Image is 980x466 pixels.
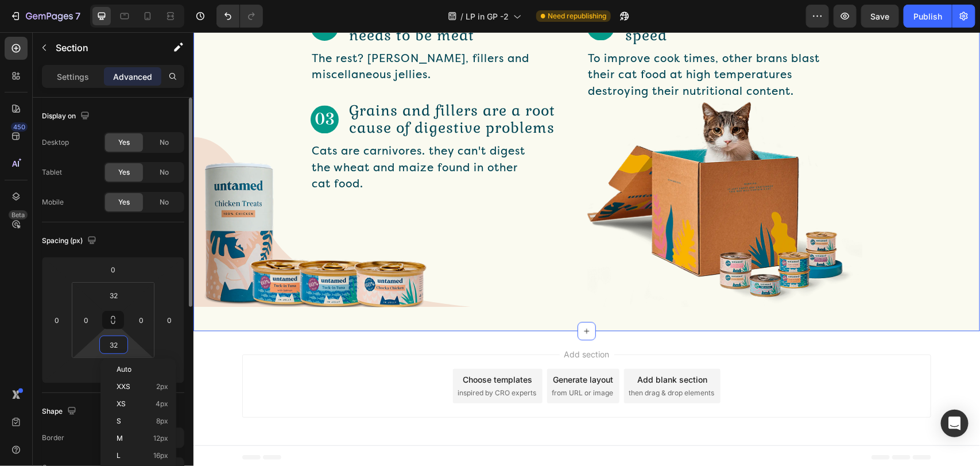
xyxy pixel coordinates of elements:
input: 2xl [102,287,125,304]
div: Border [42,433,64,443]
span: XXS [117,383,130,391]
div: Display on [42,109,92,124]
input: 2xl [102,336,125,353]
input: 0 [102,261,125,278]
input: 0px [133,311,150,329]
span: No [160,167,169,178]
p: Section [56,41,150,55]
iframe: Design area [193,32,980,466]
span: from URL or image [358,356,420,366]
div: Open Intercom Messenger [941,410,969,437]
input: 0 [161,311,178,329]
span: Auto [117,365,131,373]
span: Need republishing [548,11,606,21]
span: Yes [118,167,130,178]
div: Shape [42,404,79,419]
input: 0px [78,311,95,329]
div: Publish [913,10,942,22]
div: Mobile [42,197,64,207]
p: Advanced [113,71,152,83]
span: 12px [153,434,168,442]
span: XS [117,400,126,408]
div: Tablet [42,167,62,178]
div: Desktop [42,137,69,148]
div: Add blank section [444,341,514,353]
span: L [117,452,121,460]
img: gempages_582624436331479665-e60d2da3-439c-4503-90bd-b71e488ae6b0.png [393,69,669,275]
span: No [160,137,169,148]
span: 4px [156,400,168,408]
button: 7 [5,5,86,28]
input: 0 [48,311,65,329]
div: Spacing (px) [42,233,99,249]
span: Add section [366,316,421,328]
p: Settings [57,71,89,83]
div: Beta [9,210,28,219]
button: Save [861,5,899,28]
span: LP in GP -2 [466,10,509,22]
div: 450 [11,122,28,132]
p: 7 [75,9,80,23]
span: Save [871,11,890,21]
span: then drag & drop elements [435,356,521,366]
button: Publish [904,5,952,28]
span: 16px [153,452,168,460]
span: Yes [118,137,130,148]
span: M [117,434,123,442]
span: / [460,10,463,22]
span: S [117,417,121,425]
span: Yes [118,197,130,207]
span: inspired by CRO experts [264,356,343,366]
span: 8px [156,417,168,425]
div: Undo/Redo [216,5,263,28]
span: 2px [156,383,168,391]
div: Choose templates [270,341,339,353]
span: No [160,197,169,207]
div: Generate layout [360,341,420,353]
